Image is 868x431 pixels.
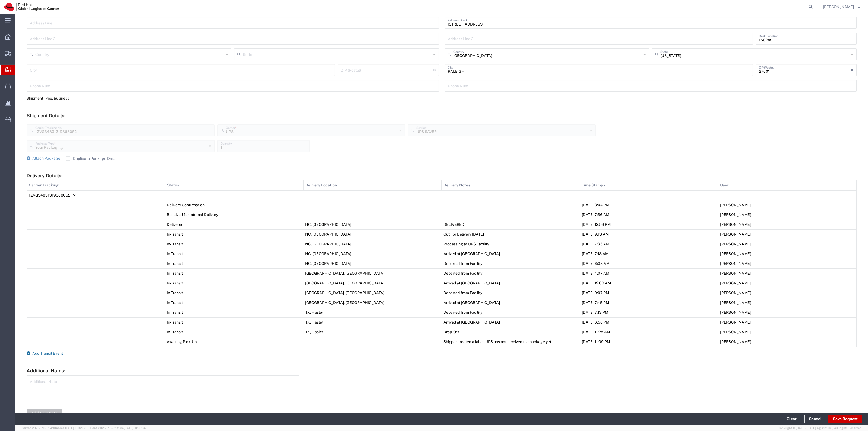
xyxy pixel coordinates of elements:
[781,415,802,423] button: Clear
[124,426,146,430] span: [DATE] 10:23:34
[165,220,303,229] td: Delivered
[580,327,718,337] td: [DATE] 11:28 AM
[165,317,303,327] td: In-Transit
[442,268,580,278] td: Departed from Facility
[718,210,857,220] td: [PERSON_NAME]
[165,229,303,239] td: In-Transit
[442,220,580,229] td: DELIVERED
[580,259,718,268] td: [DATE] 6:38 AM
[442,259,580,268] td: Departed from Facility
[27,180,165,190] th: Carrier Tracking
[303,220,442,229] td: NC, [GEOGRAPHIC_DATA]
[303,308,442,317] td: TX, Haslet
[718,317,857,327] td: [PERSON_NAME]
[580,268,718,278] td: [DATE] 4:07 AM
[303,278,442,288] td: [GEOGRAPHIC_DATA], [GEOGRAPHIC_DATA]
[165,327,303,337] td: In-Transit
[27,368,857,373] h5: Additional Notes:
[303,288,442,298] td: [GEOGRAPHIC_DATA], [GEOGRAPHIC_DATA]
[823,4,854,10] span: Robert Lomax
[580,229,718,239] td: [DATE] 9:13 AM
[442,229,580,239] td: Out For Delivery [DATE]
[32,351,63,356] span: Add Transit Event
[64,426,86,430] span: [DATE] 10:32:38
[580,180,718,190] th: Time Stamp
[580,220,718,229] td: [DATE] 12:53 PM
[718,229,857,239] td: [PERSON_NAME]
[4,3,59,11] img: logo
[165,180,303,190] th: Status
[580,317,718,327] td: [DATE] 6:56 PM
[27,180,857,347] table: Delivery Details:
[718,180,857,190] th: User
[303,249,442,259] td: NC, [GEOGRAPHIC_DATA]
[442,327,580,337] td: Drop-Off
[718,239,857,249] td: [PERSON_NAME]
[442,337,580,347] td: Shipper created a label, UPS has not received the package yet.
[828,415,862,423] button: Save Request
[165,288,303,298] td: In-Transit
[303,229,442,239] td: NC, [GEOGRAPHIC_DATA]
[303,180,442,190] th: Delivery Location
[303,317,442,327] td: TX, Haslet
[22,426,86,430] span: Server: 2025.17.0-1194904eeae
[165,249,303,259] td: In-Transit
[778,426,861,430] span: Copyright © [DATE]-[DATE] Agistix Inc., All Rights Reserved
[165,210,303,220] td: Received for Internal Delivery
[442,249,580,259] td: Arrived at [GEOGRAPHIC_DATA]
[718,327,857,337] td: [PERSON_NAME]
[580,308,718,317] td: [DATE] 7:13 PM
[823,4,860,10] button: [PERSON_NAME]
[303,259,442,268] td: NC, [GEOGRAPHIC_DATA]
[442,278,580,288] td: Arrived at [GEOGRAPHIC_DATA]
[442,308,580,317] td: Departed from Facility
[718,220,857,229] td: [PERSON_NAME]
[165,278,303,288] td: In-Transit
[718,259,857,268] td: [PERSON_NAME]
[442,288,580,298] td: Departed from Facility
[165,337,303,347] td: Awaiting Pick-Up
[580,278,718,288] td: [DATE] 12:08 AM
[580,288,718,298] td: [DATE] 9:07 PM
[718,200,857,210] td: [PERSON_NAME]
[580,337,718,347] td: [DATE] 11:09 PM
[165,259,303,268] td: In-Transit
[165,308,303,317] td: In-Transit
[718,278,857,288] td: [PERSON_NAME]
[32,156,60,160] span: Attach Package
[29,193,70,197] span: 1ZVG34831319368052
[580,249,718,259] td: [DATE] 7:18 AM
[89,426,146,430] span: Client: 2025.17.0-159f9de
[718,298,857,308] td: [PERSON_NAME]
[718,288,857,298] td: [PERSON_NAME]
[804,415,826,423] a: Cancel
[442,239,580,249] td: Processing at UPS Facility
[580,239,718,249] td: [DATE] 7:33 AM
[718,249,857,259] td: [PERSON_NAME]
[442,317,580,327] td: Arrived at [GEOGRAPHIC_DATA]
[165,200,303,210] td: Delivery Confirmation
[303,327,442,337] td: TX, Haslet
[442,298,580,308] td: Arrived at [GEOGRAPHIC_DATA]
[165,268,303,278] td: In-Transit
[580,200,718,210] td: [DATE] 3:04 PM
[303,239,442,249] td: NC, [GEOGRAPHIC_DATA]
[303,268,442,278] td: [GEOGRAPHIC_DATA], [GEOGRAPHIC_DATA]
[165,298,303,308] td: In-Transit
[27,173,857,178] h5: Delivery Details:
[66,156,116,161] label: Duplicate Package Data
[580,298,718,308] td: [DATE] 7:45 PM
[580,210,718,220] td: [DATE] 7:56 AM
[718,308,857,317] td: [PERSON_NAME]
[303,298,442,308] td: [GEOGRAPHIC_DATA], [GEOGRAPHIC_DATA]
[718,268,857,278] td: [PERSON_NAME]
[442,180,580,190] th: Delivery Notes
[165,239,303,249] td: In-Transit
[718,337,857,347] td: [PERSON_NAME]
[27,113,857,118] h5: Shipment Details:
[27,96,439,101] div: Shipment Type: Business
